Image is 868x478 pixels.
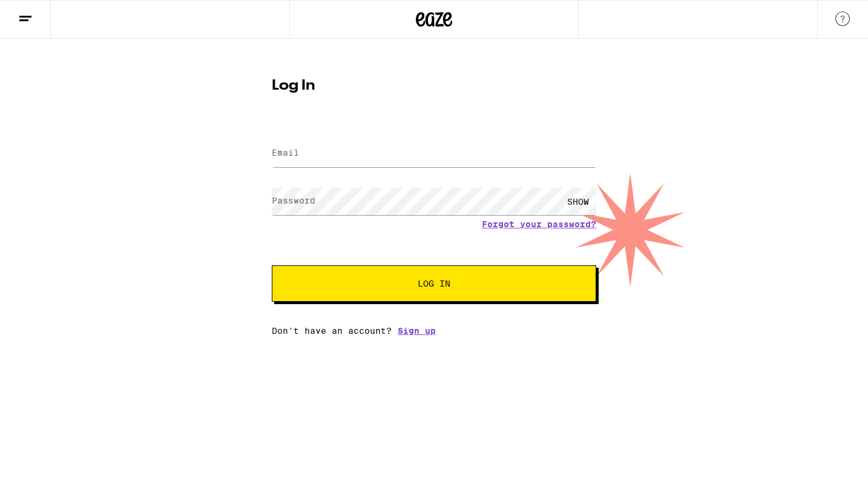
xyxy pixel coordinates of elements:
[560,188,596,215] div: SHOW
[398,326,436,336] a: Sign up
[272,79,596,93] h1: Log In
[272,140,596,167] input: Email
[482,219,596,229] a: Forgot your password?
[272,326,596,336] div: Don't have an account?
[272,196,315,205] label: Password
[418,279,450,288] span: Log In
[272,148,299,158] label: Email
[272,265,596,302] button: Log In
[7,8,87,18] span: Hi. Need any help?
